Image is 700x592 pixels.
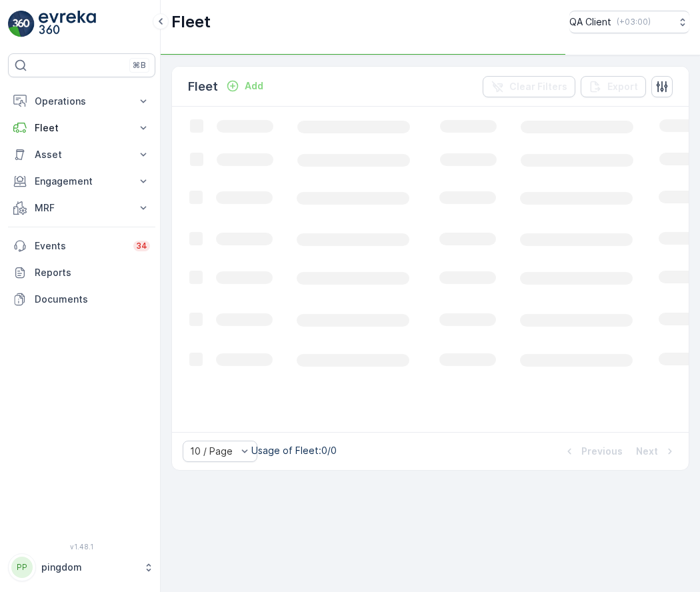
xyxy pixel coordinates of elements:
[8,88,155,115] button: Operations
[35,266,150,279] p: Reports
[8,259,155,286] a: Reports
[8,195,155,221] button: MRF
[569,15,611,29] p: QA Client
[251,444,337,457] p: Usage of Fleet : 0/0
[8,141,155,168] button: Asset
[221,78,269,94] button: Add
[35,175,129,188] p: Engagement
[188,77,218,96] p: Fleet
[607,80,638,93] p: Export
[561,443,624,459] button: Previous
[8,233,155,259] a: Events34
[8,543,155,551] span: v 1.48.1
[35,293,150,306] p: Documents
[133,60,146,71] p: ⌘B
[171,11,211,33] p: Fleet
[11,557,33,578] div: PP
[35,148,129,161] p: Asset
[8,553,155,581] button: PPpingdom
[35,239,125,253] p: Events
[635,443,678,459] button: Next
[581,76,646,97] button: Export
[581,445,623,458] p: Previous
[8,11,35,37] img: logo
[35,121,129,135] p: Fleet
[617,17,651,27] p: ( +03:00 )
[245,79,263,93] p: Add
[39,11,96,37] img: logo_light-DOdMpM7g.png
[41,561,137,574] p: pingdom
[8,115,155,141] button: Fleet
[509,80,567,93] p: Clear Filters
[8,286,155,313] a: Documents
[483,76,575,97] button: Clear Filters
[569,11,689,33] button: QA Client(+03:00)
[136,241,147,251] p: 34
[8,168,155,195] button: Engagement
[35,95,129,108] p: Operations
[35,201,129,215] p: MRF
[636,445,658,458] p: Next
